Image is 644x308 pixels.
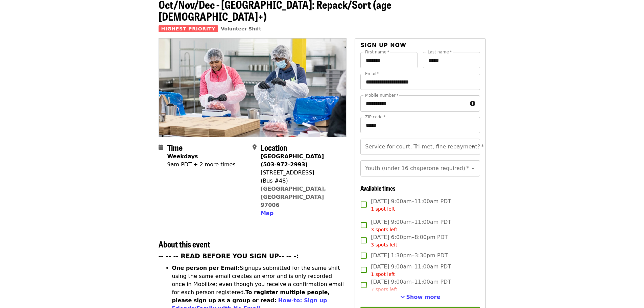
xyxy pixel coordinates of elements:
[172,289,330,304] strong: To register multiple people, please sign up as a group or read:
[167,141,183,153] span: Time
[365,115,385,119] label: ZIP code
[371,271,395,277] span: 1 spot left
[159,253,299,260] strong: -- -- -- READ BEFORE YOU SIGN UP-- -- -:
[371,206,395,212] span: 1 spot left
[371,218,451,233] span: [DATE] 9:00am–11:00am PDT
[470,100,475,107] i: circle-info icon
[159,39,347,137] img: Oct/Nov/Dec - Beaverton: Repack/Sort (age 10+) organized by Oregon Food Bank
[428,50,452,54] label: Last name
[167,161,236,169] div: 9am PDT + 2 more times
[400,293,440,301] button: See more timeslots
[371,278,451,293] span: [DATE] 9:00am–11:00am PDT
[371,197,451,213] span: [DATE] 9:00am–11:00am PDT
[261,209,273,217] button: Map
[365,50,389,54] label: First name
[371,263,451,278] span: [DATE] 9:00am–11:00am PDT
[360,52,418,68] input: First name
[159,25,218,32] span: Highest Priority
[360,95,467,112] input: Mobile number
[371,252,448,260] span: [DATE] 1:30pm–3:30pm PDT
[261,141,287,153] span: Location
[406,294,440,300] span: Show more
[261,210,273,216] span: Map
[159,238,210,250] span: About this event
[261,153,324,168] strong: [GEOGRAPHIC_DATA] (503-972-2993)
[423,52,480,68] input: Last name
[261,186,326,208] a: [GEOGRAPHIC_DATA], [GEOGRAPHIC_DATA] 97006
[365,72,379,76] label: Email
[468,164,478,173] button: Open
[371,287,397,292] span: 7 spots left
[371,227,397,232] span: 3 spots left
[159,144,163,150] i: calendar icon
[371,233,448,248] span: [DATE] 6:00pm–8:00pm PDT
[360,42,406,48] span: Sign up now
[371,242,397,247] span: 3 spots left
[468,142,478,151] button: Open
[221,26,261,31] a: Volunteer Shift
[360,74,480,90] input: Email
[360,117,480,133] input: ZIP code
[253,144,257,150] i: map-marker-alt icon
[360,184,396,192] span: Available times
[365,93,398,97] label: Mobile number
[167,153,198,160] strong: Weekdays
[261,169,341,177] div: [STREET_ADDRESS]
[172,265,240,271] strong: One person per Email:
[261,177,341,185] div: (Bus #48)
